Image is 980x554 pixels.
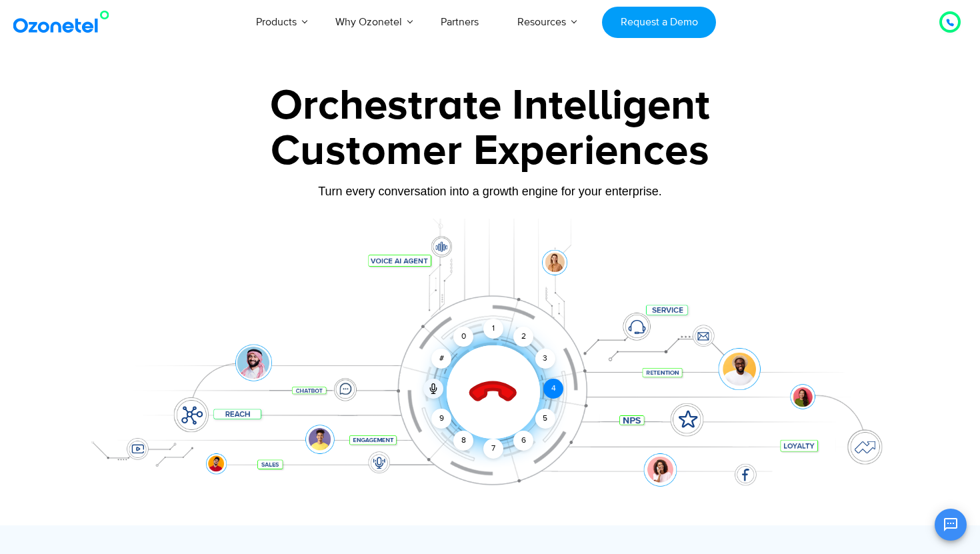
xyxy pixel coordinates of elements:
div: 5 [535,409,555,429]
div: Turn every conversation into a growth engine for your enterprise. [73,184,907,199]
div: Orchestrate Intelligent [73,85,907,127]
div: 3 [535,349,555,369]
div: 8 [453,431,473,451]
div: 7 [483,439,503,459]
div: 9 [431,409,451,429]
div: 1 [483,319,503,339]
div: 2 [513,327,533,347]
a: Request a Demo [602,7,716,38]
div: 6 [513,431,533,451]
div: 4 [543,379,563,399]
button: Open chat [935,509,967,541]
div: # [431,349,451,369]
div: Customer Experiences [73,119,907,183]
div: 0 [453,327,473,347]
